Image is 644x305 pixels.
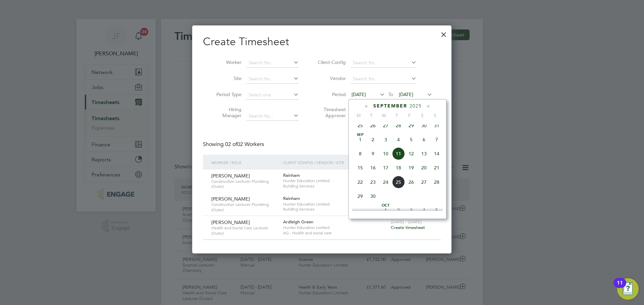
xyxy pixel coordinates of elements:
span: 31 [430,119,443,132]
label: Period Type [211,91,241,97]
span: Oct [379,204,392,207]
span: 18 [392,161,405,174]
span: 30 [418,119,430,132]
span: 9 [367,147,379,160]
span: 3 [379,133,392,146]
span: T [390,112,403,119]
span: 4 [392,133,405,146]
span: Ardleigh Green [283,219,313,225]
span: Hunter Education Limited [283,225,387,230]
span: 5 [405,133,418,146]
span: 19 [405,161,418,174]
span: [PERSON_NAME] [211,173,250,179]
span: 5 [430,204,443,217]
div: Worker / Role [210,155,281,170]
span: 14 [430,147,443,160]
span: [DATE] - [DATE] [391,219,422,225]
span: 23 [367,176,379,188]
span: Construction Lecturer Plumbing (Outer) [211,179,278,189]
input: Search for... [246,74,299,84]
span: September [373,103,407,109]
button: Open Resource Center, 11 new notifications [617,278,639,300]
input: Search for... [246,111,299,121]
label: Vendor [316,75,346,81]
span: 21 [430,161,443,174]
div: Client Config / Vendor / Site [281,155,389,170]
span: 28 [430,176,443,188]
span: F [403,112,416,119]
span: 17 [379,161,392,174]
span: 26 [367,119,379,132]
span: 29 [405,119,418,132]
input: Select one [246,90,299,100]
label: Period [316,91,346,97]
span: [PERSON_NAME] [211,219,250,225]
span: 10 [379,147,392,160]
span: Building Services [283,183,387,189]
span: 8 [354,147,367,160]
span: Rainham [283,196,300,201]
span: S [429,112,441,119]
span: [DATE] [352,91,366,97]
input: Search for... [351,58,417,68]
span: Building Services [283,207,387,212]
span: 25 [354,119,367,132]
span: 26 [405,176,418,188]
span: [DATE] [399,91,413,97]
span: 3 [405,204,418,217]
span: 02 Workers [225,141,264,148]
span: 4 [418,204,430,217]
input: Search for... [351,74,417,84]
span: Health and Social Care Lecturer (Outer) [211,225,278,236]
span: To [386,90,395,99]
label: Timesheet Approver [316,106,346,119]
span: Construction Lecturer Plumbing (Outer) [211,202,278,212]
label: Client Config [316,59,346,65]
span: W [378,112,390,119]
span: 29 [354,190,367,203]
span: Hunter Education Limited [283,178,387,183]
span: 2 [392,204,405,217]
span: 7 [430,133,443,146]
span: 02 of [225,141,237,148]
span: 1 [379,204,392,217]
input: Search for... [246,58,299,68]
span: 22 [354,176,367,188]
span: 27 [379,119,392,132]
span: 28 [392,119,405,132]
label: Site [211,75,241,81]
span: 27 [418,176,430,188]
span: M [352,112,365,119]
span: Hunter Education Limited [283,202,387,207]
span: 13 [418,147,430,160]
span: 2025 [410,103,422,109]
span: 15 [354,161,367,174]
span: T [365,112,378,119]
span: Sep [354,133,367,137]
span: 25 [392,176,405,188]
span: 1 [354,133,367,146]
span: 11 [392,147,405,160]
span: 30 [367,190,379,203]
span: S [416,112,429,119]
span: [PERSON_NAME] [211,196,250,202]
span: 24 [379,176,392,188]
span: AG - Health and social care [283,230,387,236]
span: 6 [418,133,430,146]
span: 2 [367,133,379,146]
label: Worker [211,59,241,65]
span: 20 [418,161,430,174]
span: Create timesheet [391,225,425,230]
span: Rainham [283,172,300,178]
div: 11 [617,283,623,292]
div: Showing [203,141,265,148]
span: 12 [405,147,418,160]
label: Hiring Manager [211,106,241,119]
h2: Create Timesheet [203,35,441,49]
span: 16 [367,161,379,174]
